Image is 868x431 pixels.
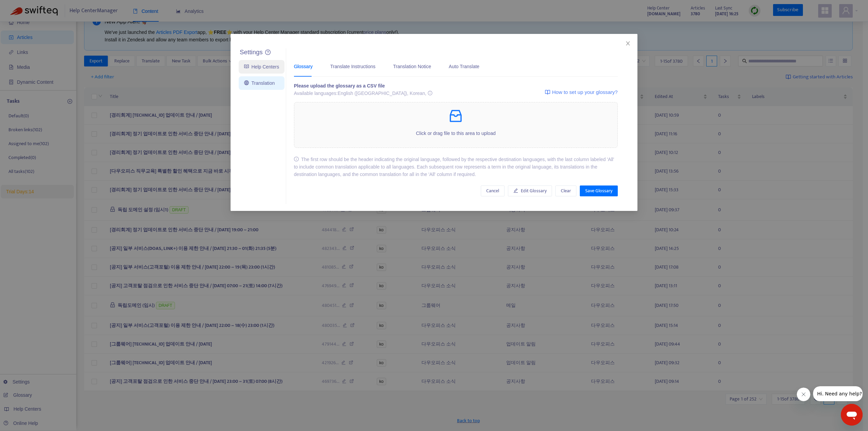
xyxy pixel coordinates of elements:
[797,388,810,401] iframe: 메시지 닫기
[585,187,612,195] span: Save Glossary
[508,185,552,196] button: Edit Glossary
[841,404,863,426] iframe: 메시징 창을 시작하는 버튼
[513,188,518,193] span: edit
[294,102,617,148] span: inboxClick or drag file to this area to upload
[265,50,271,55] span: question-circle
[393,63,431,70] div: Translation Notice
[545,82,617,102] a: How to set up your glossary?
[486,187,499,195] span: Cancel
[448,108,464,124] span: inbox
[449,63,479,70] div: Auto Translate
[240,48,263,56] h5: Settings
[294,130,617,137] p: Click or drag file to this area to upload
[294,156,618,178] div: The first row should be the header indicating the original language, followed by the respective d...
[294,82,432,90] div: Please upload the glossary as a CSV file
[294,157,299,161] span: info-circle
[625,41,631,46] span: close
[580,185,618,196] button: Save Glossary
[244,80,275,86] a: Translation
[552,88,617,96] span: How to set up your glossary?
[555,185,576,196] button: Clear
[545,90,550,95] img: image-link
[294,63,313,70] div: Glossary
[265,50,271,55] a: question-circle
[481,185,505,196] button: Cancel
[561,187,571,195] span: Clear
[813,386,863,401] iframe: 회사에서 보낸 메시지
[294,90,432,97] div: Available languages: English ([GEOGRAPHIC_DATA]), Korean,
[330,63,375,70] div: Translate Instructions
[521,187,547,195] span: Edit Glossary
[244,64,279,70] a: Help Centers
[624,40,632,47] button: Close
